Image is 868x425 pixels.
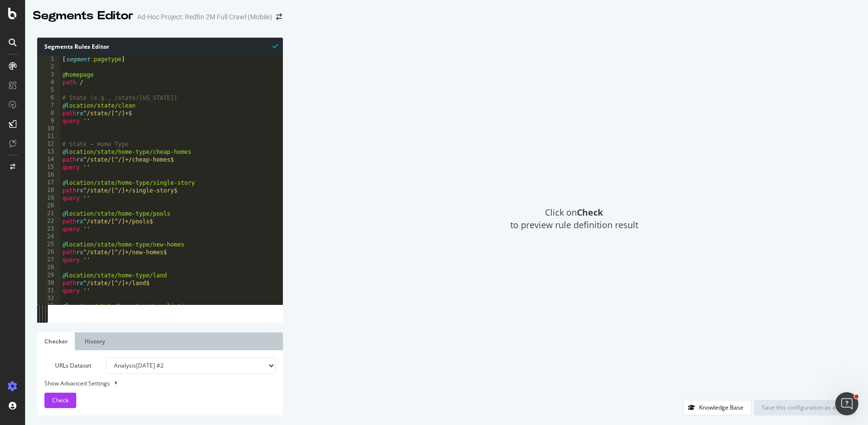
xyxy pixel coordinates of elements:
[37,225,60,233] div: 23
[37,133,60,140] div: 11
[37,248,60,256] div: 26
[37,194,60,202] div: 19
[37,63,60,71] div: 2
[577,206,603,218] strong: Check
[37,79,60,86] div: 4
[37,110,60,117] div: 8
[44,393,76,408] button: Check
[510,206,638,231] span: Click on to preview rule definition result
[37,94,60,102] div: 6
[37,55,60,63] div: 1
[762,403,848,411] div: Save this configuration as active
[37,38,283,55] div: Segments Rules Editor
[37,264,60,272] div: 28
[684,400,752,415] button: Knowledge Base
[37,357,98,374] label: URLs Dataset
[835,392,858,415] iframe: Intercom live chat
[37,71,60,79] div: 3
[684,403,752,411] a: Knowledge Base
[37,102,60,110] div: 7
[37,171,60,179] div: 16
[272,41,278,51] span: Syntax is valid
[37,156,60,164] div: 14
[37,179,60,187] div: 17
[33,8,133,24] div: Segments Editor
[37,86,60,94] div: 5
[37,210,60,218] div: 21
[37,241,60,248] div: 25
[37,332,75,350] a: Checker
[37,379,268,388] div: Show Advanced Settings
[699,403,743,411] div: Knowledge Base
[37,148,60,156] div: 13
[37,218,60,225] div: 22
[37,233,60,241] div: 24
[37,279,60,287] div: 30
[37,295,60,302] div: 32
[37,117,60,125] div: 9
[37,164,60,171] div: 15
[77,332,112,350] a: History
[37,302,60,310] div: 33
[37,256,60,264] div: 27
[754,400,856,415] button: Save this configuration as active
[52,396,69,404] span: Check
[37,187,60,194] div: 18
[37,125,60,133] div: 10
[37,140,60,148] div: 12
[37,202,60,210] div: 20
[37,272,60,279] div: 29
[37,287,60,295] div: 31
[276,14,282,20] div: arrow-right-arrow-left
[137,12,272,22] div: Ad-Hoc Project: Redfin 2M Full Crawl (Mobile)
